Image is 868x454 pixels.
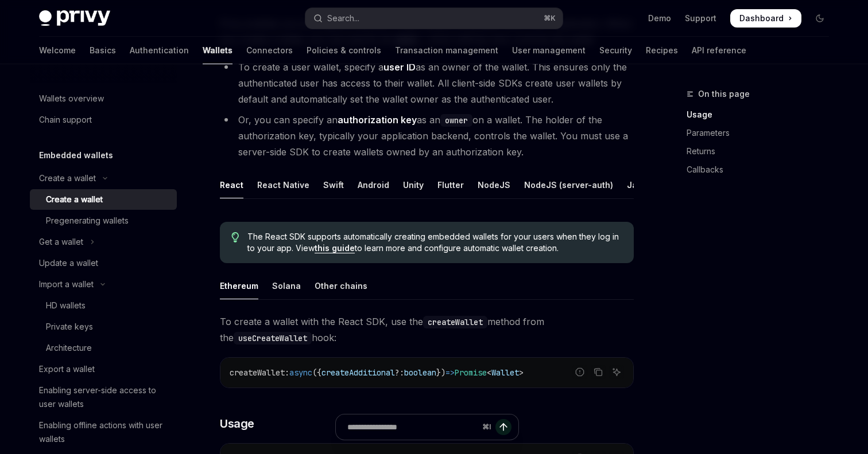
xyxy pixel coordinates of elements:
[609,365,624,379] button: Ask AI
[687,161,838,179] a: Callbacks
[524,171,613,198] div: NodeJS (server-auth)
[30,316,177,337] a: Private keys
[220,171,243,198] div: React
[323,171,344,198] div: Swift
[327,11,359,25] div: Search...
[30,359,177,379] a: Export a wallet
[599,37,632,64] a: Security
[519,367,524,378] span: >
[403,171,424,198] div: Unity
[591,365,606,379] button: Copy the contents from the code block
[30,274,177,295] button: Toggle Import a wallet section
[46,214,129,228] div: Pregenerating wallets
[247,231,622,254] span: The React SDK supports automatically creating embedded wallets for your users when they log in to...
[234,332,312,345] code: useCreateWallet
[39,92,104,105] div: Wallets overview
[289,367,312,378] span: async
[285,367,289,378] span: :
[39,362,95,376] div: Export a wallet
[30,88,177,109] a: Wallets overview
[811,9,829,28] button: Toggle dark mode
[491,367,519,378] span: Wallet
[692,37,746,64] a: API reference
[698,87,750,101] span: On this page
[315,272,367,299] div: Other chains
[685,13,716,24] a: Support
[46,320,93,334] div: Private keys
[30,415,177,449] a: Enabling offline actions with user wallets
[39,418,170,446] div: Enabling offline actions with user wallets
[30,338,177,358] a: Architecture
[495,419,511,435] button: Send message
[30,380,177,414] a: Enabling server-side access to user wallets
[436,367,445,378] span: })
[30,232,177,252] button: Toggle Get a wallet section
[39,171,96,185] div: Create a wallet
[46,299,86,312] div: HD wallets
[305,8,563,29] button: Open search
[395,367,404,378] span: ?:
[220,314,634,346] span: To create a wallet with the React SDK, use the method from the hook:
[487,367,491,378] span: <
[39,37,76,64] a: Welcome
[423,316,487,328] code: createWallet
[648,13,671,24] a: Demo
[445,367,455,378] span: =>
[39,10,110,26] img: dark logo
[231,232,239,242] svg: Tip
[39,277,94,291] div: Import a wallet
[307,37,381,64] a: Policies & controls
[203,37,232,64] a: Wallets
[220,272,258,299] div: Ethereum
[30,295,177,316] a: HD wallets
[395,37,498,64] a: Transaction management
[687,124,838,142] a: Parameters
[404,367,436,378] span: boolean
[739,13,784,24] span: Dashboard
[46,193,103,206] div: Create a wallet
[39,113,92,127] div: Chain support
[39,235,83,249] div: Get a wallet
[455,367,487,378] span: Promise
[257,171,309,198] div: React Native
[220,59,634,107] li: To create a user wallet, specify a as an owner of the wallet. This ensures only the authenticated...
[347,414,478,440] input: Ask a question...
[358,171,389,198] div: Android
[272,272,301,299] div: Solana
[478,171,510,198] div: NodeJS
[30,189,177,210] a: Create a wallet
[30,109,177,130] a: Chain support
[572,365,587,379] button: Report incorrect code
[512,37,586,64] a: User management
[687,105,838,124] a: Usage
[130,37,189,64] a: Authentication
[90,37,116,64] a: Basics
[39,383,170,411] div: Enabling server-side access to user wallets
[246,37,293,64] a: Connectors
[230,367,285,378] span: createWallet
[30,210,177,231] a: Pregenerating wallets
[30,253,177,273] a: Update a wallet
[46,341,92,355] div: Architecture
[30,168,177,189] button: Toggle Create a wallet section
[437,171,464,198] div: Flutter
[315,243,355,253] a: this guide
[687,142,838,161] a: Returns
[220,112,634,160] li: Or, you can specify an as an on a wallet. The holder of the authorization key, typically your app...
[39,256,98,270] div: Update a wallet
[321,367,395,378] span: createAdditional
[39,148,113,162] h5: Embedded wallets
[646,37,678,64] a: Recipes
[544,14,556,23] span: ⌘ K
[440,114,472,127] code: owner
[312,367,321,378] span: ({
[383,61,416,73] strong: user ID
[730,9,801,28] a: Dashboard
[338,114,417,126] strong: authorization key
[627,171,647,198] div: Java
